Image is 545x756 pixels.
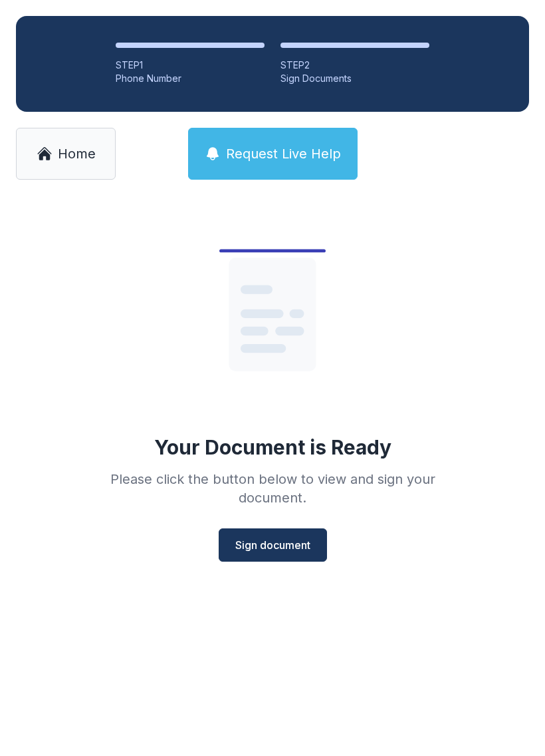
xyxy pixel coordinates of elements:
div: STEP 2 [280,59,429,72]
div: Please click the button below to view and sign your document. [81,470,464,507]
span: Sign document [235,537,310,553]
div: STEP 1 [116,59,265,72]
span: Home [58,144,96,163]
div: Sign Documents [280,72,429,85]
div: Your Document is Ready [154,435,391,459]
div: Phone Number [116,72,265,85]
span: Request Live Help [226,144,341,163]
